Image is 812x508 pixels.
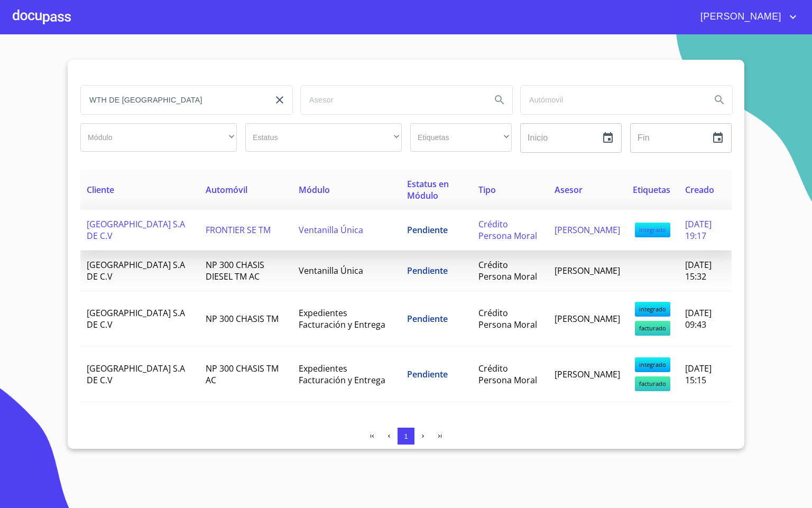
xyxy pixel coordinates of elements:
input: search [301,86,483,114]
span: Pendiente [407,265,448,276]
span: facturado [635,376,670,391]
span: [GEOGRAPHIC_DATA] S.A DE C.V [87,259,185,282]
span: [GEOGRAPHIC_DATA] S.A DE C.V [87,218,185,242]
span: NP 300 CHASIS TM AC [206,363,279,386]
span: Crédito Persona Moral [478,363,537,386]
button: Search [487,87,512,113]
span: Crédito Persona Moral [478,218,537,242]
span: Pendiente [407,224,448,236]
span: Estatus en Módulo [407,178,449,201]
span: [DATE] 09:43 [685,307,712,330]
span: Pendiente [407,368,448,380]
span: 1 [404,432,408,440]
span: [PERSON_NAME] [555,265,620,276]
span: Asesor [555,184,583,196]
span: [PERSON_NAME] [555,224,620,236]
button: clear input [267,87,292,113]
span: [DATE] 19:17 [685,218,712,242]
span: Creado [685,184,714,196]
span: [PERSON_NAME] [693,8,787,25]
span: [PERSON_NAME] [555,313,620,325]
span: NP 300 CHASIS DIESEL TM AC [206,259,264,282]
span: Módulo [299,184,330,196]
button: Search [707,87,732,113]
span: [GEOGRAPHIC_DATA] S.A DE C.V [87,307,185,330]
span: Tipo [478,184,496,196]
span: FRONTIER SE TM [206,224,271,236]
span: integrado [635,357,670,372]
span: Etiquetas [633,184,670,196]
span: Expedientes Facturación y Entrega [299,363,385,386]
span: NP 300 CHASIS TM [206,313,279,325]
span: Crédito Persona Moral [478,307,537,330]
button: account of current user [693,8,799,25]
span: [GEOGRAPHIC_DATA] S.A DE C.V [87,363,185,386]
span: facturado [635,321,670,336]
span: Ventanilla Única [299,224,363,236]
div: ​ [245,123,402,152]
input: search [521,86,703,114]
div: ​ [410,123,512,152]
input: search [81,86,263,114]
span: [DATE] 15:32 [685,259,712,282]
span: [PERSON_NAME] [555,368,620,380]
span: Cliente [87,184,114,196]
span: Ventanilla Única [299,265,363,276]
span: Expedientes Facturación y Entrega [299,307,385,330]
span: integrado [635,223,670,237]
span: Automóvil [206,184,247,196]
div: ​ [80,123,237,152]
span: [DATE] 15:15 [685,363,712,386]
span: integrado [635,302,670,317]
span: Crédito Persona Moral [478,259,537,282]
span: Pendiente [407,313,448,325]
button: 1 [398,428,414,445]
